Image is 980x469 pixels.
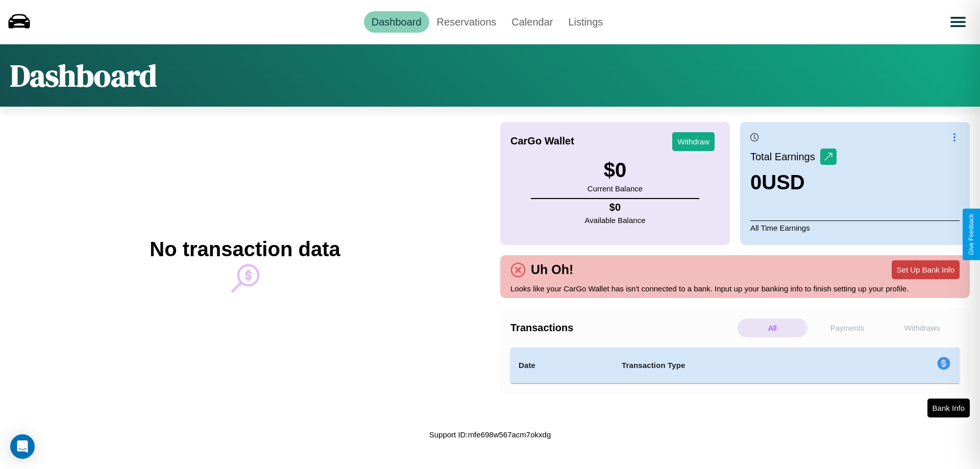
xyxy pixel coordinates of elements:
[750,147,820,166] p: Total Earnings
[429,11,504,33] a: Reservations
[813,318,883,337] p: Payments
[927,399,970,417] button: Bank Info
[504,11,560,33] a: Calendar
[510,282,960,295] p: Looks like your CarGo Wallet has isn't connected to a bank. Input up your banking info to finish ...
[510,322,735,334] h4: Transactions
[968,214,975,255] div: Give Feedback
[519,359,605,372] h4: Date
[887,318,957,337] p: Withdraws
[672,132,715,151] button: Withdraw
[560,11,610,33] a: Listings
[10,434,35,459] div: Open Intercom Messenger
[585,213,646,227] p: Available Balance
[750,171,837,194] h3: 0 USD
[750,220,960,235] p: All Time Earnings
[364,11,429,33] a: Dashboard
[510,348,960,383] table: simple table
[429,428,551,441] p: Support ID: mfe698w567acm7okxdg
[150,238,340,261] h2: No transaction data
[738,318,807,337] p: All
[585,202,646,213] h4: $ 0
[510,135,574,147] h4: CarGo Wallet
[587,159,643,182] h3: $ 0
[10,55,157,96] h1: Dashboard
[526,262,578,277] h4: Uh Oh!
[892,260,960,279] button: Set Up Bank Info
[587,182,643,195] p: Current Balance
[944,8,972,36] button: Open menu
[622,359,853,372] h4: Transaction Type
